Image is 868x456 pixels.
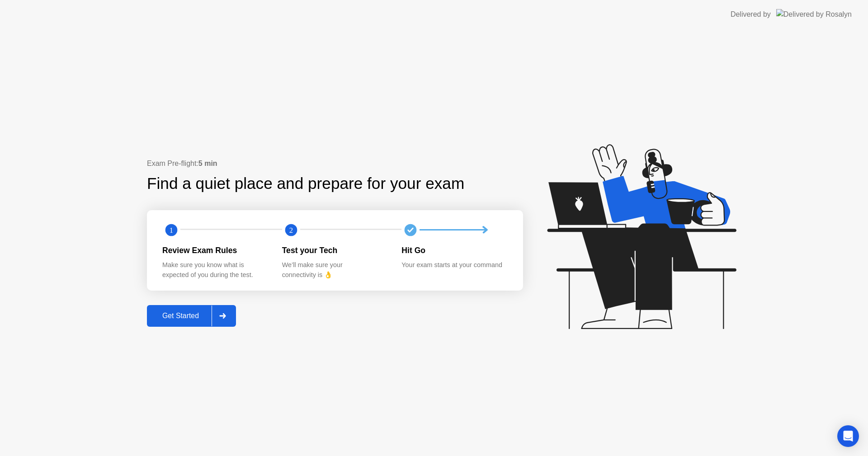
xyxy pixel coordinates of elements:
text: 1 [170,226,173,234]
div: Delivered by [731,9,771,20]
div: Your exam starts at your command [401,260,507,270]
text: 2 [289,226,293,234]
div: Make sure you know what is expected of you during the test. [162,260,268,280]
button: Get Started [147,305,236,327]
div: Open Intercom Messenger [837,425,859,447]
div: Exam Pre-flight: [147,158,523,169]
img: Delivered by Rosalyn [776,9,852,19]
div: Review Exam Rules [162,244,268,256]
div: Test your Tech [282,244,387,256]
div: Find a quiet place and prepare for your exam [147,172,466,196]
div: Get Started [150,312,212,320]
div: Hit Go [401,244,507,256]
div: We’ll make sure your connectivity is 👌 [282,260,387,280]
b: 5 min [198,160,217,167]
